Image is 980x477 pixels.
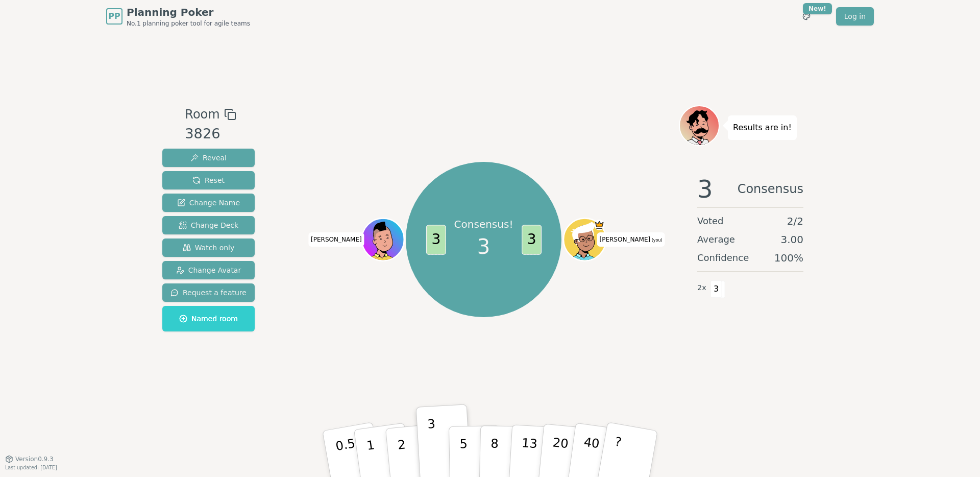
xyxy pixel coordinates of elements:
[697,177,713,201] span: 3
[697,282,706,294] span: 2 x
[177,198,240,208] span: Change Name
[710,280,722,298] span: 3
[477,231,490,262] span: 3
[15,455,54,463] span: Version 0.9.3
[5,455,54,463] button: Version0.9.3
[127,19,250,28] span: No.1 planning poker tool for agile teams
[106,5,250,28] a: PPPlanning PokerNo.1 planning poker tool for agile teams
[697,251,749,265] span: Confidence
[162,283,255,302] button: Request a feature
[183,243,235,253] span: Watch only
[836,7,874,26] a: Log in
[190,153,227,163] span: Reveal
[774,251,803,265] span: 100 %
[185,124,236,145] div: 3826
[108,10,120,22] span: PP
[697,232,735,247] span: Average
[179,314,238,324] span: Named room
[733,121,792,135] p: Results are in!
[176,265,241,275] span: Change Avatar
[162,171,255,189] button: Reset
[454,217,513,231] p: Consensus!
[780,232,803,247] span: 3.00
[162,261,255,279] button: Change Avatar
[170,288,247,298] span: Request a feature
[308,232,364,247] span: Click to change your name
[427,417,438,472] p: 3
[522,225,542,255] span: 3
[127,5,250,19] span: Planning Poker
[697,214,724,228] span: Voted
[803,3,832,14] div: New!
[738,177,803,201] span: Consensus
[162,194,255,212] button: Change Name
[597,232,665,247] span: Click to change your name
[162,238,255,257] button: Watch only
[5,465,57,470] span: Last updated: [DATE]
[797,7,816,26] button: New!
[650,238,663,243] span: (you)
[162,149,255,167] button: Reveal
[787,214,803,228] span: 2 / 2
[426,225,446,255] span: 3
[594,220,604,230] span: Anton is the host
[162,216,255,234] button: Change Deck
[192,175,225,185] span: Reset
[185,105,219,124] span: Room
[162,306,255,331] button: Named room
[179,220,238,230] span: Change Deck
[565,220,604,259] button: Click to change your avatar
